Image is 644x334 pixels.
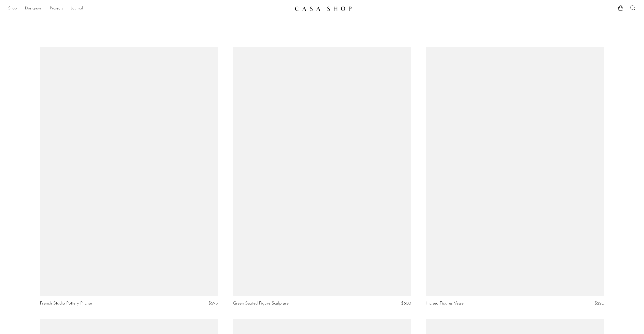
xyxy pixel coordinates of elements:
a: Projects [50,5,63,12]
ul: NEW HEADER MENU [8,4,291,13]
a: Shop [8,5,17,12]
a: French Studio Pottery Pitcher [40,301,92,306]
a: Journal [71,5,83,12]
span: $595 [208,301,218,306]
span: $220 [595,301,604,306]
nav: Desktop navigation [8,4,291,13]
a: Designers [25,5,42,12]
span: $600 [401,301,411,306]
a: Green Seated Figure Sculpture [233,301,289,306]
a: Incised Figures Vessel [426,301,465,306]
